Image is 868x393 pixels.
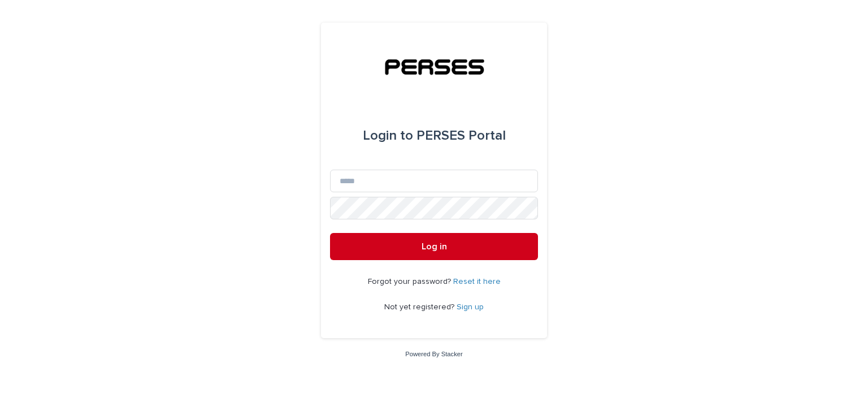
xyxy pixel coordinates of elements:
span: Login to [363,129,413,142]
img: tSkXltGzRgGXHrgo7SoP [373,50,496,84]
span: Not yet registered? [384,303,457,311]
div: PERSES Portal [363,120,506,152]
a: Reset it here [453,278,501,286]
button: Log in [330,233,538,260]
span: Forgot your password? [368,278,453,286]
span: Log in [422,242,447,251]
a: Sign up [457,303,484,311]
a: Powered By Stacker [405,351,462,357]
